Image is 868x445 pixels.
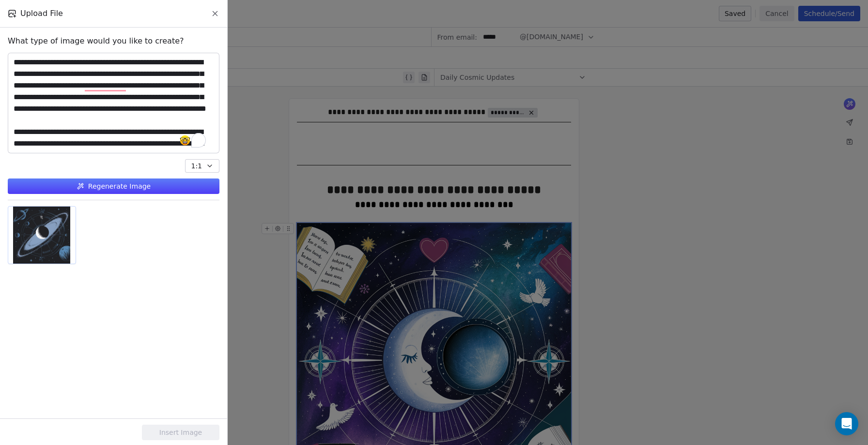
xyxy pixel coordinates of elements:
div: Open Intercom Messenger [835,412,858,435]
span: What type of image would you like to create? [8,35,184,47]
textarea: To enrich screen reader interactions, please activate Accessibility in Grammarly extension settings [8,53,219,153]
button: Insert Image [142,425,219,440]
span: 1:1 [191,161,202,171]
button: Regenerate Image [8,178,219,194]
span: Upload File [20,8,63,19]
